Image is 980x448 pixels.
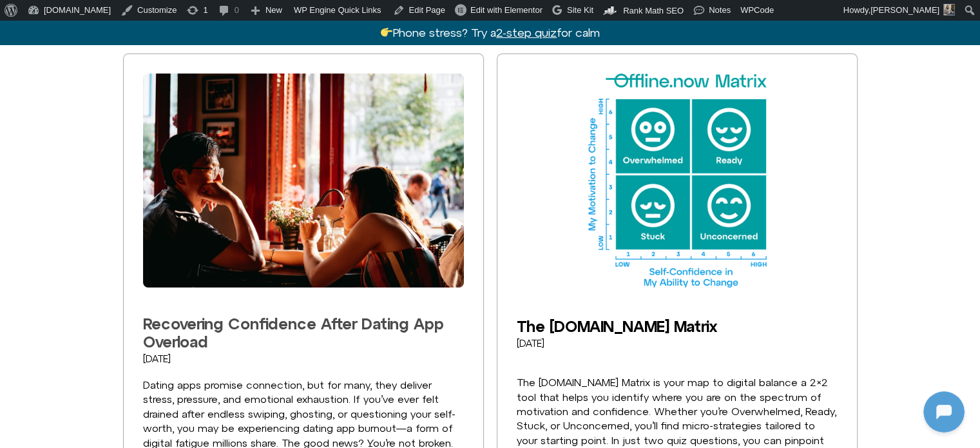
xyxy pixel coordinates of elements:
[923,391,965,433] iframe: Botpress
[225,6,247,28] svg: Close Chatbot Button
[567,5,593,15] span: Site Kit
[496,26,557,39] u: 2-step quiz
[143,73,464,287] img: Image for Recovering Confidence After Dating App Overload. Two people on a date
[22,335,200,347] textarea: Message Input
[143,353,171,364] time: [DATE]
[470,5,543,15] span: Edit with Elementor
[3,3,255,30] button: Expand Header Button
[143,354,171,365] a: [DATE]
[870,5,939,15] span: [PERSON_NAME]
[12,6,32,27] img: N5FCcHC.png
[623,6,684,15] span: Rank Math SEO
[38,8,198,25] h2: [DOMAIN_NAME]
[380,26,600,39] a: Phone stress? Try a2-step quizfor calm
[143,315,444,351] a: Recovering Confidence After Dating App Overload
[517,338,544,349] a: [DATE]
[517,338,544,349] time: [DATE]
[517,317,716,335] a: The [DOMAIN_NAME] Matrix
[203,6,225,28] svg: Restart Conversation Button
[220,331,241,351] svg: Voice Input Button
[381,26,392,38] img: 👉
[517,73,838,287] img: Illustration of the Offline.now Matrix, a digital wellbeing tool based on digital wellbeing and h...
